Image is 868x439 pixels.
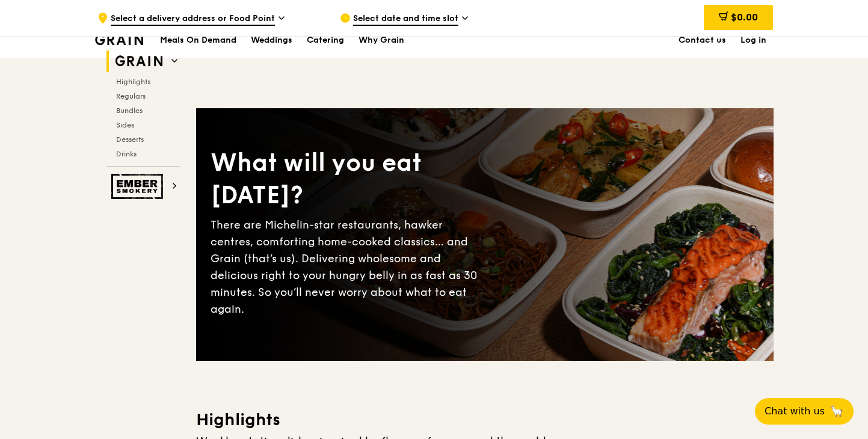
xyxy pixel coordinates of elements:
[244,22,300,58] a: Weddings
[116,150,137,158] span: Drinks
[160,34,236,46] h1: Meals On Demand
[196,409,774,431] h3: Highlights
[731,11,758,23] span: $0.00
[351,22,411,58] a: Why Grain
[300,22,351,58] a: Catering
[211,216,485,318] div: There are Michelin-star restaurants, hawker centres, comforting home-cooked classics… and Grain (...
[116,106,143,115] span: Bundles
[111,174,167,199] img: Ember Smokery web logo
[830,404,844,419] span: 🦙
[211,147,485,212] div: What will you eat [DATE]?
[116,92,146,100] span: Regulars
[353,13,458,26] span: Select date and time slot
[111,51,167,72] img: Grain web logo
[755,398,854,425] button: Chat with us🦙
[116,78,150,86] span: Highlights
[733,22,774,58] a: Log in
[116,135,144,144] span: Desserts
[307,22,344,58] div: Catering
[251,22,292,58] div: Weddings
[671,22,733,58] a: Contact us
[116,121,134,129] span: Sides
[765,404,825,419] span: Chat with us
[359,22,404,58] div: Why Grain
[111,13,275,26] span: Select a delivery address or Food Point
